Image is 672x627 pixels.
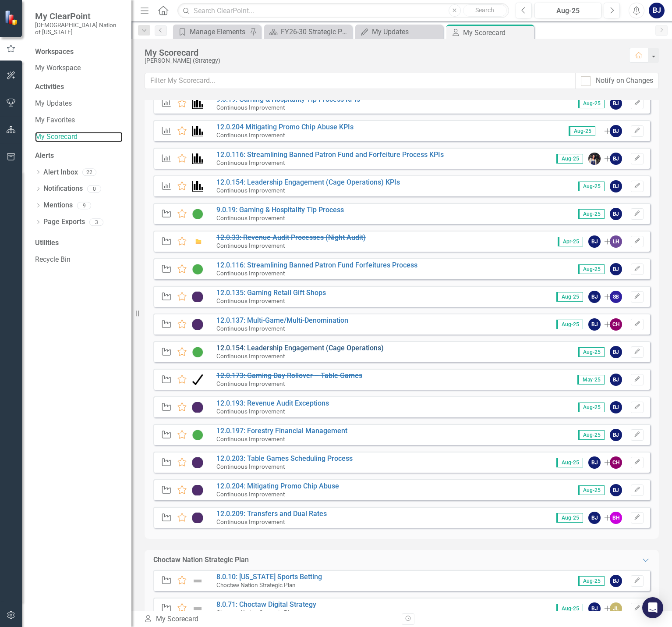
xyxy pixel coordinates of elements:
button: Aug-25 [534,3,601,18]
a: 12.0.197: Forestry Financial Management [216,427,347,435]
a: 12.0.154: Leadership Engagement (Cage Operations) [216,344,384,352]
small: Continuous Improvement [216,187,285,194]
a: Page Exports [43,217,85,227]
a: 12.0.116: Streamlining Banned Patron Fund Forfeitures Process [216,261,417,269]
span: May-25 [577,375,605,385]
span: Aug-25 [569,126,595,136]
div: 0 [87,185,101,192]
div: BJ [610,484,622,496]
img: CI In Progress [192,485,203,495]
small: Continuous Improvement [216,242,285,249]
span: Aug-25 [578,99,605,108]
img: CI In Progress [192,292,203,302]
small: Choctaw Nation Strategic Plan [216,581,296,588]
div: CH [610,318,622,331]
div: BJ [610,575,622,587]
div: BJ [610,208,622,220]
div: LH [610,235,622,248]
small: Continuous Improvement [216,104,285,111]
span: Aug-25 [578,576,605,586]
span: Aug-25 [556,513,583,523]
img: ClearPoint Strategy [4,10,20,26]
a: My Updates [357,26,441,37]
small: Continuous Improvement [216,463,285,470]
div: BH [610,512,622,524]
div: BJ [610,374,622,386]
div: BJ [588,291,601,303]
img: CI In Progress [192,513,203,523]
div: BJ [610,180,622,192]
s: 12.0.33: Revenue Audit Processes (Night Audit) [216,233,366,242]
span: Aug-25 [578,182,605,191]
span: Aug-25 [578,403,605,412]
a: Alert Inbox [43,167,78,178]
span: My ClearPoint [35,11,123,21]
button: Search [463,4,507,17]
small: Continuous Improvement [216,491,285,498]
div: Open Intercom Messenger [642,597,663,618]
a: 12.0.154: Leadership Engagement (Cage Operations) KPIs [216,178,400,186]
div: FY26-30 Strategic Plan [281,26,350,37]
a: My Scorecard [35,132,123,142]
div: 9 [77,202,91,209]
img: Performance Management [192,98,203,109]
a: 12.0.116: Streamlining Banned Patron Fund and Forfeiture Process KPIs [216,150,444,159]
img: CI In Progress [192,457,203,468]
small: Continuous Improvement [216,380,285,387]
div: My Scorecard [463,27,532,38]
input: Filter My Scorecard... [145,73,576,89]
div: BJ [610,125,622,137]
small: Choctaw Nation Strategic Plan [216,609,296,616]
small: [DEMOGRAPHIC_DATA] Nation of [US_STATE] [35,21,123,36]
div: BJ [610,401,622,413]
img: CI Action Plan Approved/In Progress [192,209,203,219]
div: [PERSON_NAME] (Strategy) [145,57,620,64]
img: Performance Management [192,181,203,192]
img: CI Action Plan Approved/In Progress [192,264,203,274]
img: CI In Progress [192,319,203,330]
button: BJ [649,3,665,18]
a: My Favorites [35,115,123,125]
a: 12.0.204 Mitigating Promo Chip Abuse KPIs [216,123,354,131]
small: Continuous Improvement [216,435,285,442]
a: Mentions [43,200,73,210]
div: My Scorecard [144,614,395,624]
span: Aug-25 [578,264,605,274]
a: 12.0.203: Table Games Scheduling Process [216,454,353,463]
span: Aug-25 [578,430,605,440]
div: Notify on Changes [596,76,653,86]
span: Apr-25 [558,237,583,246]
div: My Updates [372,26,441,37]
span: Aug-25 [556,458,583,467]
img: CI In Progress [192,402,203,413]
div: BJ [588,456,601,469]
img: CI Action Plan Approved/In Progress [192,430,203,440]
div: Choctaw Nation Strategic Plan [153,555,249,565]
a: 12.0.204: Mitigating Promo Chip Abuse [216,482,339,490]
img: Layla Freeman [588,153,601,165]
div: Alerts [35,151,123,161]
img: Closed [192,236,203,247]
small: Continuous Improvement [216,214,285,221]
img: Not Defined [192,576,203,586]
a: My Workspace [35,63,123,73]
a: Notifications [43,184,83,194]
div: BJ [610,153,622,165]
div: Workspaces [35,47,74,57]
a: Recycle Bin [35,255,123,265]
div: BJ [588,235,601,248]
div: Activities [35,82,123,92]
span: Search [475,7,494,14]
img: Performance Management [192,126,203,136]
small: Continuous Improvement [216,297,285,304]
div: 22 [82,169,96,176]
img: Not Defined [192,603,203,614]
a: 9.0.19: Gaming & Hospitality Tip Process [216,206,344,214]
a: 8.0.71: Choctaw Digital Strategy [216,600,316,609]
div: JL [610,602,622,615]
div: BJ [610,346,622,358]
a: 12.0.173: Gaming Day Rollover – Table Games [216,371,362,380]
a: Manage Elements [175,26,248,37]
div: CH [610,456,622,469]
